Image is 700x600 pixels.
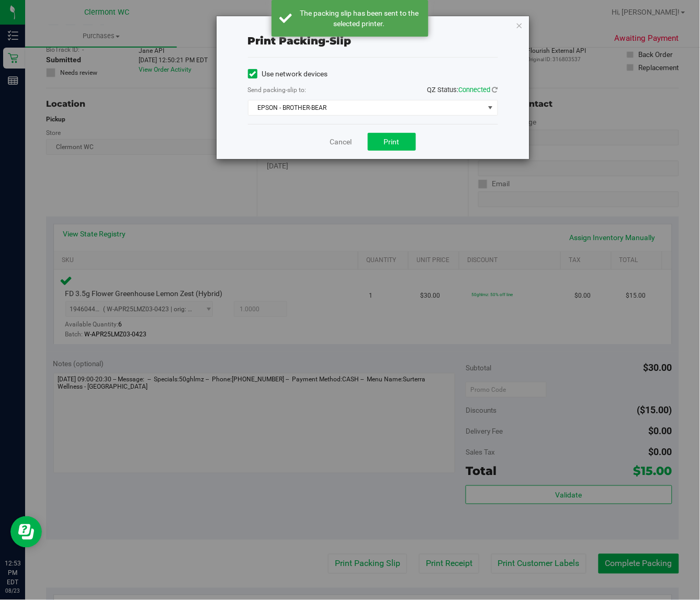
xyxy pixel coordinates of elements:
div: The packing slip has been sent to the selected printer. [298,8,421,29]
span: QZ Status: [427,86,498,94]
label: Send packing-slip to: [248,85,307,95]
label: Use network devices [248,69,328,80]
iframe: Resource center [10,516,42,548]
span: Print packing-slip [248,35,352,47]
a: Cancel [330,137,352,148]
span: Connected [459,86,491,94]
span: Print [384,138,400,146]
span: select [484,100,497,115]
span: EPSON - BROTHER-BEAR [249,100,484,115]
button: Print [368,133,416,151]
